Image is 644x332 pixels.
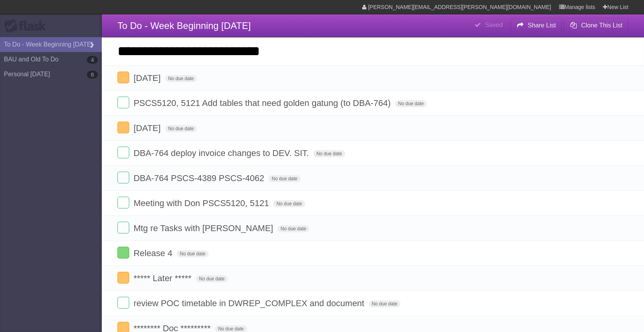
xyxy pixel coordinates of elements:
span: No due date [369,300,400,307]
span: No due date [269,175,300,182]
span: No due date [196,275,227,282]
span: Meeting with Don PSCS5120, 5121 [133,198,271,208]
label: Done [117,97,129,108]
span: [DATE] [133,123,162,133]
span: To Do - Week Beginning [DATE] [117,20,251,31]
span: No due date [278,225,309,232]
span: [DATE] [133,73,162,83]
button: Share List [511,18,562,32]
span: No due date [395,100,427,107]
span: No due date [273,200,305,207]
span: Release 4 [133,248,174,258]
span: No due date [165,125,197,132]
label: Done [117,222,129,233]
button: Clone This List [564,18,628,32]
span: DBA-764 PSCS-4389 PSCS-4062 [133,173,266,183]
label: Done [117,297,129,309]
label: Done [117,147,129,158]
span: DBA-764 deploy invoice changes to DEV. SIT. [133,148,311,158]
b: 6 [87,71,98,79]
span: review POC timetable in DWREP_COMPLEX and document [133,298,366,308]
b: Clone This List [581,22,622,29]
b: Share List [528,22,556,29]
span: PSCS5120, 5121 Add tables that need golden gatung (to DBA-764) [133,98,393,108]
b: 4 [87,56,98,64]
label: Done [117,72,129,83]
span: No due date [177,250,208,257]
span: No due date [313,150,345,157]
b: Saved [485,22,503,28]
label: Done [117,172,129,183]
span: Mtg re Tasks with [PERSON_NAME] [133,223,275,233]
label: Done [117,272,129,284]
div: Flask [4,19,51,33]
span: No due date [165,75,197,82]
label: Done [117,122,129,133]
label: Done [117,197,129,208]
label: Done [117,247,129,258]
